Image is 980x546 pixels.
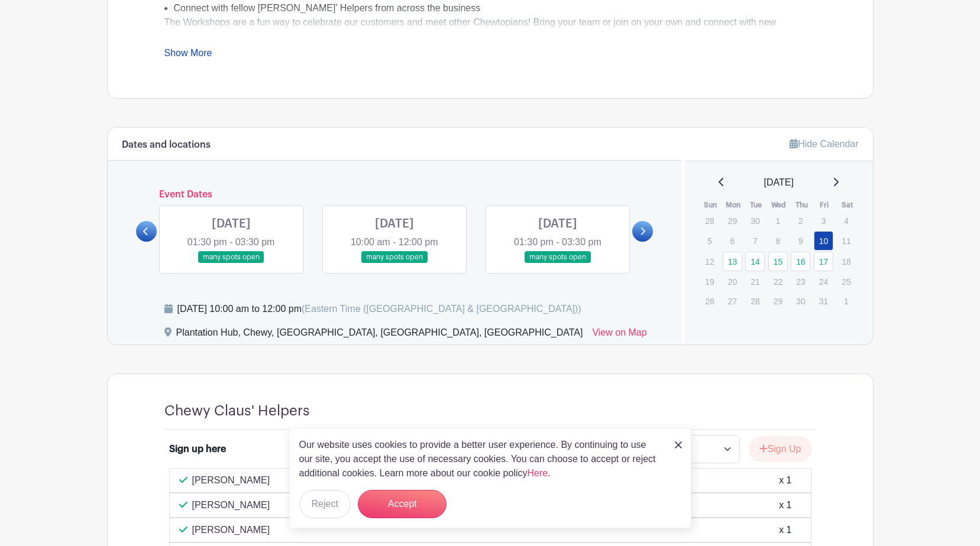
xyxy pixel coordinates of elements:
p: 9 [791,232,810,250]
p: 22 [768,272,788,291]
p: 28 [745,292,765,310]
span: [DATE] [764,175,794,190]
p: Our website uses cookies to provide a better user experience. By continuing to use our site, you ... [299,438,662,480]
p: 6 [723,232,742,250]
a: 10 [814,231,833,251]
div: x 1 [779,498,791,512]
h6: Event Dates [157,189,633,200]
div: x 1 [779,523,791,537]
th: Sat [836,199,859,211]
th: Mon [722,199,745,211]
p: 30 [745,212,765,230]
p: 28 [700,212,719,230]
a: Show More [164,48,212,63]
p: 7 [745,232,765,250]
th: Fri [813,199,836,211]
h6: Dates and locations [122,139,211,151]
p: 29 [768,292,788,310]
p: 25 [836,272,856,291]
button: Accept [358,490,447,518]
p: 27 [723,292,742,310]
div: Plantation Hub, Chewy, [GEOGRAPHIC_DATA], [GEOGRAPHIC_DATA], [GEOGRAPHIC_DATA] [176,326,583,344]
span: (Eastern Time ([GEOGRAPHIC_DATA] & [GEOGRAPHIC_DATA])) [302,304,581,314]
button: Sign Up [749,437,811,461]
div: x 1 [779,473,791,487]
p: 21 [745,272,765,291]
p: 11 [836,232,856,250]
a: 16 [791,252,810,271]
p: 24 [814,272,833,291]
p: 29 [723,212,742,230]
p: [PERSON_NAME] [192,523,270,537]
th: Thu [790,199,813,211]
a: Here [528,468,548,478]
p: [PERSON_NAME] [192,473,270,487]
p: 1 [768,212,788,230]
a: 17 [814,252,833,271]
img: close_button-5f87c8562297e5c2d7936805f587ecaba9071eb48480494691a3f1689db116b3.svg [675,441,682,448]
div: The Workshops are a fun way to celebrate our customers and meet other Chewtopians! Bring your tea... [164,15,816,115]
p: 2 [791,212,810,230]
th: Tue [745,199,768,211]
div: [DATE] 10:00 am to 12:00 pm [177,302,581,316]
p: 20 [723,272,742,291]
p: 31 [814,292,833,310]
a: 14 [745,252,765,271]
p: 3 [814,212,833,230]
p: [PERSON_NAME] [192,498,270,512]
h4: Chewy Claus' Helpers [164,402,310,420]
p: 18 [836,252,856,271]
p: 8 [768,232,788,250]
a: 13 [723,252,742,271]
p: 5 [700,232,719,250]
li: Connect with fellow [PERSON_NAME]’ Helpers from across the business [174,1,816,15]
th: Sun [699,199,722,211]
p: 1 [836,292,856,310]
a: Hide Calendar [790,139,858,149]
a: 15 [768,252,788,271]
p: 23 [791,272,810,291]
p: 19 [700,272,719,291]
th: Wed [768,199,791,211]
p: 4 [836,212,856,230]
p: 12 [700,252,719,271]
a: View on Map [592,326,646,344]
button: Reject [299,490,351,518]
p: 26 [700,292,719,310]
p: 30 [791,292,810,310]
div: Sign up here [169,442,226,456]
